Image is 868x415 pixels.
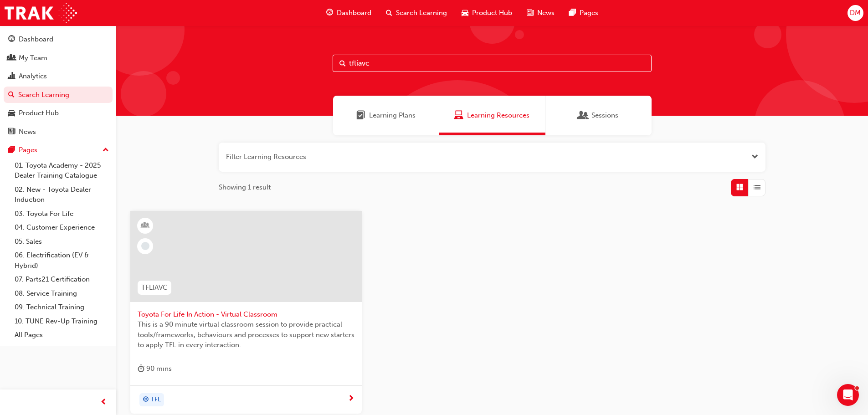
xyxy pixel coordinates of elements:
span: Learning Plans [356,110,365,121]
span: search-icon [8,91,15,99]
span: news-icon [8,128,15,136]
a: 10. TUNE Rev-Up Training [11,314,113,328]
span: Sessions [579,110,588,121]
span: duration-icon [138,363,144,374]
span: search-icon [386,7,392,19]
a: Analytics [4,68,113,85]
a: Learning ResourcesLearning Resources [439,96,545,135]
div: Analytics [19,71,47,82]
span: people-icon [8,54,15,62]
a: 07. Parts21 Certification [11,272,113,287]
span: Search [339,58,346,69]
a: 05. Sales [11,235,113,249]
div: Dashboard [19,34,53,45]
a: Product Hub [4,105,113,122]
div: My Team [19,53,47,63]
div: Product Hub [19,108,59,118]
span: TFL [151,395,161,405]
a: 03. Toyota For Life [11,207,113,221]
a: Learning PlansLearning Plans [333,96,439,135]
span: Sessions [591,110,618,121]
a: 06. Electrification (EV & Hybrid) [11,248,113,272]
span: pages-icon [569,7,576,19]
span: learningRecordVerb_NONE-icon [141,242,149,250]
span: Product Hub [472,8,512,18]
span: up-icon [103,144,109,156]
span: DM [850,8,861,18]
a: guage-iconDashboard [319,4,379,22]
a: pages-iconPages [562,4,606,22]
button: Pages [4,142,113,159]
div: News [19,127,36,137]
a: 01. Toyota Academy - 2025 Dealer Training Catalogue [11,159,113,183]
button: Open the filter [751,152,758,162]
a: SessionsSessions [545,96,652,135]
a: TFLIAVCToyota For Life In Action - Virtual ClassroomThis is a 90 minute virtual classroom session... [130,211,362,414]
button: DM [847,5,863,21]
span: Showing 1 result [219,182,271,193]
span: pages-icon [8,146,15,154]
a: Search Learning [4,87,113,103]
span: Search Learning [396,8,447,18]
a: All Pages [11,328,113,342]
div: 90 mins [138,363,172,374]
span: Pages [580,8,598,18]
span: Learning Resources [454,110,463,121]
span: prev-icon [100,397,107,408]
a: My Team [4,50,113,67]
span: News [537,8,555,18]
span: This is a 90 minute virtual classroom session to provide practical tools/frameworks, behaviours a... [138,319,354,350]
span: guage-icon [326,7,333,19]
span: car-icon [8,109,15,118]
a: search-iconSearch Learning [379,4,454,22]
span: Grid [736,182,743,193]
span: Learning Plans [369,110,416,121]
a: 02. New - Toyota Dealer Induction [11,183,113,207]
span: Dashboard [337,8,371,18]
a: 09. Technical Training [11,300,113,314]
iframe: Intercom live chat [837,384,859,406]
span: chart-icon [8,72,15,81]
img: Trak [5,3,77,23]
a: Dashboard [4,31,113,48]
span: List [754,182,760,193]
span: target-icon [143,394,149,406]
a: 08. Service Training [11,287,113,301]
a: news-iconNews [519,4,562,22]
span: next-icon [348,395,354,403]
span: car-icon [462,7,468,19]
a: 04. Customer Experience [11,220,113,235]
a: News [4,123,113,140]
span: TFLIAVC [141,282,168,293]
button: DashboardMy TeamAnalyticsSearch LearningProduct HubNews [4,29,113,142]
span: Learning Resources [467,110,529,121]
span: guage-icon [8,36,15,44]
span: news-icon [527,7,534,19]
div: Pages [19,145,37,155]
input: Search... [333,55,652,72]
span: learningResourceType_INSTRUCTOR_LED-icon [142,220,149,231]
a: car-iconProduct Hub [454,4,519,22]
span: Toyota For Life In Action - Virtual Classroom [138,309,354,320]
